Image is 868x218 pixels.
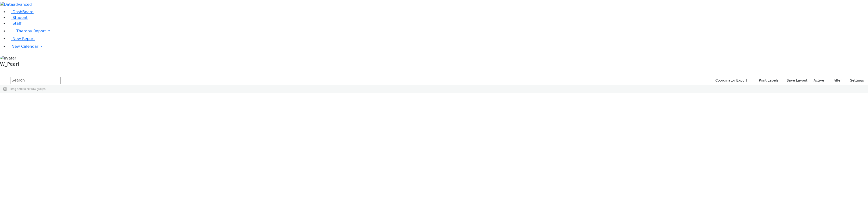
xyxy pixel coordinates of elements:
button: Print Labels [753,77,781,84]
span: New Report [12,36,35,41]
span: Student [12,15,28,20]
span: Drag here to set row groups [10,87,46,91]
a: New Report [8,36,35,41]
input: Search [11,77,61,84]
a: DashBoard [8,10,34,14]
a: Therapy Report [8,26,868,36]
button: Save Layout [784,77,809,84]
span: DashBoard [12,10,34,14]
a: New Calendar [8,42,868,51]
label: Active [812,77,826,84]
button: Settings [844,77,866,84]
button: Coordinator Export [712,77,749,84]
span: Therapy Report [16,29,46,33]
span: New Calendar [12,44,38,49]
a: Staff [8,21,21,26]
span: Staff [12,21,21,26]
a: Student [8,15,28,20]
button: Filter [827,77,844,84]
